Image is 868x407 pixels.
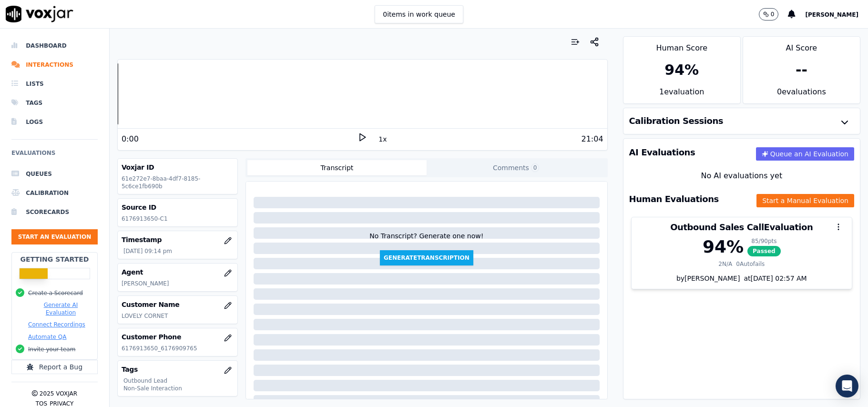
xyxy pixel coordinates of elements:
div: -- [796,61,807,79]
a: Calibration [11,183,98,203]
p: Outbound Lead [123,377,234,385]
div: No Transcript? Generate one now! [369,231,483,250]
a: Interactions [11,55,98,74]
a: Scorecards [11,203,98,222]
span: 0 [531,163,540,172]
h2: Getting Started [20,254,89,264]
button: 0 [759,8,788,20]
button: 0items in work queue [375,5,463,23]
div: 85 / 90 pts [747,237,781,245]
span: Passed [747,246,781,256]
a: Lists [11,74,98,93]
h3: Human Evaluations [629,195,719,203]
button: Start a Manual Evaluation [756,194,854,207]
a: Tags [11,93,98,112]
button: Start an Evaluation [11,229,98,244]
button: [PERSON_NAME] [805,9,868,20]
h3: Voxjar ID [122,163,234,172]
img: voxjar logo [6,6,73,22]
div: Open Intercom Messenger [836,375,858,397]
div: 0:00 [122,133,139,145]
p: [PERSON_NAME] [122,280,234,287]
button: Invite your team [28,346,75,353]
button: Connect Recordings [28,321,85,328]
span: [PERSON_NAME] [805,11,858,18]
h6: Evaluations [11,147,98,164]
div: 0 Autofails [736,260,765,268]
h3: Timestamp [122,235,234,244]
h3: Customer Phone [122,332,234,342]
p: 2025 Voxjar [40,390,77,397]
div: No AI evaluations yet [631,170,852,182]
div: Human Score [623,37,740,54]
p: 61e272e7-8baa-4df7-8185-5c6ce1fb690b [122,175,234,190]
div: AI Score [743,37,860,54]
button: 1x [377,132,388,146]
div: 94 % [664,61,699,79]
button: Queue an AI Evaluation [756,147,854,161]
div: 2 N/A [718,260,732,268]
div: 21:04 [581,133,603,145]
p: Non-Sale Interaction [123,385,234,392]
button: Transcript [247,160,427,175]
a: Dashboard [11,36,98,55]
button: Comments [427,160,606,175]
div: by [PERSON_NAME] [632,274,852,289]
a: Logs [11,112,98,132]
p: 6176913650_6176909765 [122,345,234,352]
div: 94 % [703,237,744,256]
button: Create a Scorecard [28,289,83,297]
p: 0 [771,10,775,18]
a: Queues [11,164,98,183]
p: LOVELY CORNET [122,312,234,320]
button: Automate QA [28,333,66,341]
p: [DATE] 09:14 pm [123,247,234,255]
div: 1 evaluation [623,86,740,103]
button: Report a Bug [11,360,98,374]
button: Generate AI Evaluation [28,301,93,316]
button: GenerateTranscription [380,250,473,265]
h3: Source ID [122,203,234,212]
h3: Agent [122,267,234,277]
div: 0 evaluation s [743,86,860,103]
button: 0 [759,8,779,20]
h3: Tags [122,365,234,374]
h3: Customer Name [122,300,234,309]
div: at [DATE] 02:57 AM [740,274,807,283]
h3: Calibration Sessions [629,117,724,125]
p: 6176913650-C1 [122,215,234,223]
h3: AI Evaluations [629,148,695,157]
